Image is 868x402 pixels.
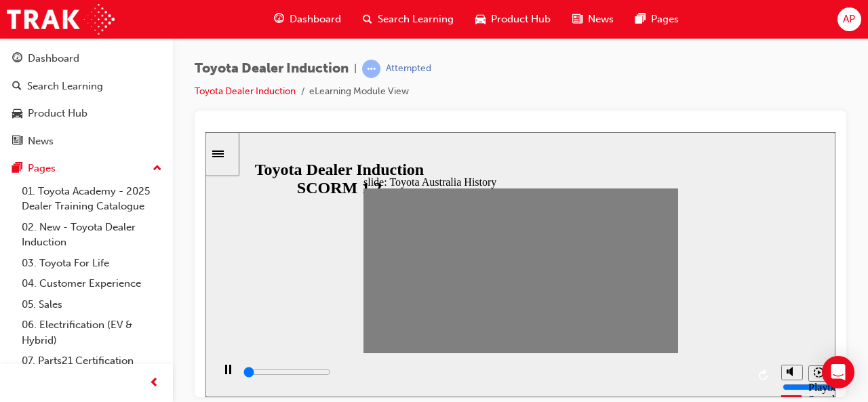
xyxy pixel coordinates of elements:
a: Search Learning [5,74,167,99]
span: news-icon [12,136,22,148]
div: Product Hub [28,106,87,121]
div: Search Learning [27,79,103,94]
span: Toyota Dealer Induction [195,61,349,77]
a: 04. Customer Experience [16,273,167,294]
a: car-iconProduct Hub [465,5,561,33]
a: 02. New - Toyota Dealer Induction [16,217,167,253]
img: Trak [7,4,115,35]
span: pages-icon [12,163,22,175]
span: guage-icon [274,11,284,28]
a: guage-iconDashboard [263,5,352,33]
button: Pause (Ctrl+Alt+P) [7,232,30,255]
button: DashboardSearch LearningProduct HubNews [5,43,167,156]
span: learningRecordVerb_ATTEMPT-icon [362,60,380,78]
a: Dashboard [5,46,167,71]
span: news-icon [572,11,583,28]
input: slide progress [38,235,125,245]
a: search-iconSearch Learning [352,5,465,33]
div: playback controls [7,221,569,265]
span: Product Hub [491,12,551,27]
button: Playback speed [603,233,624,249]
span: search-icon [12,81,22,93]
span: car-icon [475,11,486,28]
a: 06. Electrification (EV & Hybrid) [16,315,167,350]
button: AP [837,7,861,31]
span: up-icon [153,160,162,178]
div: Attempted [386,62,431,75]
a: Product Hub [5,101,167,126]
a: Toyota Dealer Induction [195,85,296,97]
button: Pages [5,156,167,181]
div: Playback Speed [603,249,623,274]
div: misc controls [569,221,623,265]
a: news-iconNews [561,5,625,33]
span: | [354,61,357,77]
span: AP [843,12,855,27]
a: News [5,129,167,154]
span: Search Learning [378,12,454,27]
span: guage-icon [12,53,22,65]
input: volume [577,249,665,260]
span: pages-icon [635,11,646,28]
a: 05. Sales [16,294,167,315]
a: 03. Toyota For Life [16,253,167,274]
a: 01. Toyota Academy - 2025 Dealer Training Catalogue [16,181,167,217]
div: Dashboard [28,51,79,66]
span: Pages [651,12,679,27]
span: prev-icon [149,375,159,392]
li: eLearning Module View [309,84,409,100]
div: News [28,134,54,149]
span: Dashboard [290,12,341,27]
div: Pages [28,161,56,176]
a: 07. Parts21 Certification [16,350,167,371]
button: Replay (Ctrl+Alt+R) [549,233,569,254]
span: search-icon [363,11,372,28]
span: car-icon [12,108,22,120]
span: News [588,12,614,27]
a: pages-iconPages [625,5,690,33]
button: Mute (Ctrl+Alt+M) [576,233,597,248]
div: Open Intercom Messenger [822,356,854,388]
